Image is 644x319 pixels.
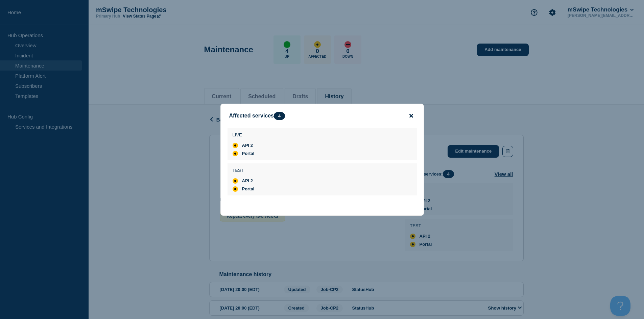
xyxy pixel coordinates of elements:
[242,186,255,192] span: Portal
[242,151,255,156] span: Portal
[233,168,255,173] p: TEST
[233,178,238,184] div: affected
[407,113,415,119] button: close button
[242,143,253,148] span: API 2
[229,112,289,120] div: Affected services
[233,186,238,192] div: affected
[242,178,253,184] span: API 2
[274,112,285,120] span: 4
[233,143,238,148] div: affected
[233,132,255,137] p: LIVE
[233,151,238,156] div: affected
